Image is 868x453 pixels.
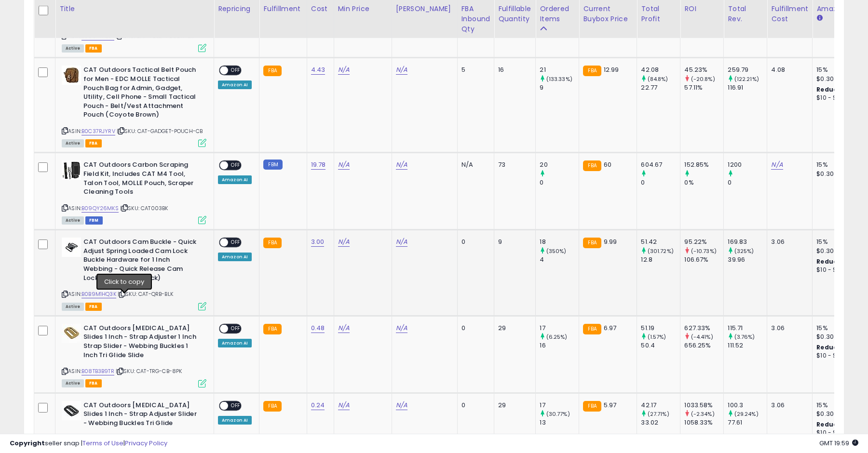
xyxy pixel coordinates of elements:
[461,66,487,74] div: 5
[83,238,201,285] b: CAT Outdoors Cam Buckle - Quick Adjust Spring Loaded Cam Lock Buckle Hardware for 1 Inch Webbing ...
[117,127,203,135] span: | SKU: CAT-GADGET-POUCH-CB
[546,333,568,341] small: (6.25%)
[728,238,767,246] div: 169.83
[684,4,719,14] div: ROI
[684,341,723,350] div: 656.25%
[604,323,617,333] span: 6.97
[583,160,601,171] small: FBA
[734,410,759,418] small: (29.24%)
[461,324,487,333] div: 0
[396,400,407,410] a: N/A
[62,139,84,147] span: All listings currently available for purchase on Amazon
[641,401,680,410] div: 42.17
[684,66,723,74] div: 45.23%
[62,401,81,420] img: 41Sj3e20IjL._SL40_.jpg
[691,75,715,83] small: (-20.8%)
[85,139,102,147] span: FBA
[311,323,325,333] a: 0.48
[684,178,723,187] div: 0%
[311,4,330,14] div: Cost
[583,401,601,412] small: FBA
[641,255,680,264] div: 12.8
[641,324,680,333] div: 51.19
[62,324,206,386] div: ASIN:
[734,247,754,255] small: (325%)
[228,401,244,410] span: OFF
[684,83,723,92] div: 57.11%
[263,324,281,334] small: FBA
[218,253,252,261] div: Amazon AI
[691,410,715,418] small: (-2.34%)
[10,439,45,448] strong: Copyright
[461,401,487,410] div: 0
[684,255,723,264] div: 106.67%
[461,4,490,34] div: FBA inbound Qty
[641,418,680,427] div: 33.02
[641,160,680,169] div: 604.67
[641,4,676,24] div: Total Profit
[728,83,767,92] div: 116.91
[728,255,767,264] div: 39.96
[684,238,723,246] div: 95.22%
[228,67,244,75] span: OFF
[263,66,281,76] small: FBA
[83,160,201,199] b: CAT Outdoors Carbon Scraping Field Kit, Includes CAT M4 Tool, Talon Tool, MOLLE Pouch, Scraper Cl...
[62,324,81,343] img: 41RCvrGEjaL._SL40_.jpg
[338,400,350,410] a: N/A
[604,160,611,169] span: 60
[396,237,407,247] a: N/A
[648,333,666,341] small: (1.57%)
[540,341,579,350] div: 16
[816,14,822,23] small: Amazon Fees.
[338,160,350,170] a: N/A
[771,401,805,410] div: 3.06
[120,204,168,212] span: | SKU: CAT003BK
[728,324,767,333] div: 115.71
[498,324,528,333] div: 29
[540,401,579,410] div: 17
[59,4,210,14] div: Title
[83,401,201,430] b: CAT Outdoors [MEDICAL_DATA] Slides 1 Inch - Strap Adjuster Slider - Webbing Buckles Tri Glide
[684,401,723,410] div: 1033.58%
[728,160,767,169] div: 1200
[498,66,528,74] div: 16
[228,239,244,247] span: OFF
[263,4,302,14] div: Fulfillment
[228,324,244,333] span: OFF
[604,237,617,246] span: 9.99
[396,160,407,170] a: N/A
[641,83,680,92] div: 22.77
[396,65,407,75] a: N/A
[218,80,252,89] div: Amazon AI
[648,410,669,418] small: (27.71%)
[684,324,723,333] div: 627.33%
[771,4,808,24] div: Fulfillment Cost
[728,66,767,74] div: 259.79
[62,216,84,225] span: All listings currently available for purchase on Amazon
[81,204,119,213] a: B09QY26MKS
[691,247,717,255] small: (-10.73%)
[396,4,453,14] div: [PERSON_NAME]
[583,4,633,24] div: Current Buybox Price
[62,303,84,311] span: All listings currently available for purchase on Amazon
[540,83,579,92] div: 9
[10,439,167,448] div: seller snap | |
[62,160,206,223] div: ASIN:
[338,237,350,247] a: N/A
[540,255,579,264] div: 4
[604,400,617,410] span: 5.97
[311,160,326,170] a: 19.78
[62,238,206,309] div: ASIN:
[85,379,102,387] span: FBA
[734,75,759,83] small: (122.21%)
[728,178,767,187] div: 0
[62,379,84,387] span: All listings currently available for purchase on Amazon
[583,238,601,248] small: FBA
[83,66,201,121] b: CAT Outdoors Tactical Belt Pouch for Men - EDC MOLLE Tactical Pouch Bag for Admin, Gadget, Utilit...
[218,4,255,14] div: Repricing
[461,238,487,246] div: 0
[218,339,252,347] div: Amazon AI
[228,161,244,170] span: OFF
[118,290,173,298] span: | SKU: CAT-QRB-BLK
[498,401,528,410] div: 29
